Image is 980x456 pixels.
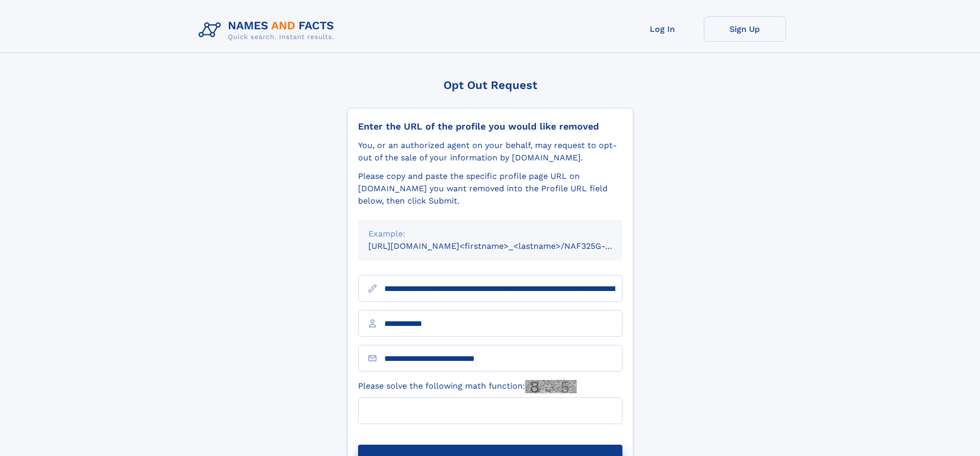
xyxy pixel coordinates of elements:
a: Log In [621,16,704,42]
div: You, or an authorized agent on your behalf, may request to opt-out of the sale of your informatio... [358,139,622,164]
a: Sign Up [704,16,786,42]
label: Please solve the following math function: [358,380,577,393]
div: Example: [368,228,612,240]
div: Opt Out Request [347,79,633,92]
div: Please copy and paste the specific profile page URL on [DOMAIN_NAME] you want removed into the Pr... [358,170,622,207]
small: [URL][DOMAIN_NAME]<firstname>_<lastname>/NAF325G-xxxxxxxx [368,241,642,251]
img: Logo Names and Facts [194,16,343,44]
div: Enter the URL of the profile you would like removed [358,121,622,132]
